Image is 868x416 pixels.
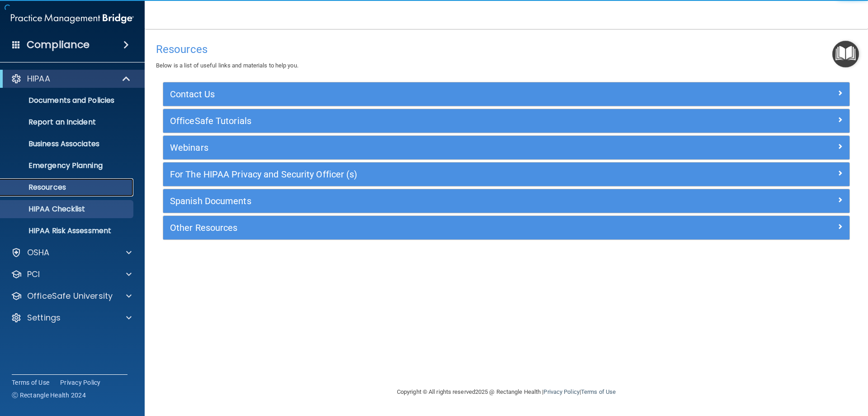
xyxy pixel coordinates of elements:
h5: Webinars [170,143,671,153]
iframe: Drift Widget Chat Controller [712,352,857,388]
a: Other Resources [170,220,843,235]
a: Spanish Documents [170,194,843,208]
a: Privacy Policy [60,378,101,387]
h5: OfficeSafe Tutorials [170,116,671,126]
span: Below is a list of useful links and materials to help you. [156,62,298,69]
p: Resources [6,183,129,192]
h4: Compliance [27,38,90,51]
a: Webinars [170,140,843,155]
p: Documents and Policies [6,96,129,105]
p: HIPAA Checklist [6,205,129,214]
a: Terms of Use [581,388,616,395]
a: For The HIPAA Privacy and Security Officer (s) [170,167,843,182]
a: PCI [11,269,132,280]
p: OSHA [27,247,50,258]
p: Settings [27,312,61,323]
h5: Other Resources [170,223,671,233]
p: HIPAA Risk Assessment [6,226,129,235]
p: HIPAA [27,73,50,84]
h4: Resources [156,43,857,55]
h5: Contact Us [170,89,671,99]
a: Contact Us [170,87,843,101]
span: Ⓒ Rectangle Health 2024 [12,391,86,400]
a: OSHA [11,247,132,258]
p: Business Associates [6,139,129,148]
a: OfficeSafe University [11,291,132,301]
a: OfficeSafe Tutorials [170,114,843,128]
button: Open Resource Center [832,41,859,67]
img: PMB logo [11,10,134,28]
p: Emergency Planning [6,161,129,170]
a: HIPAA [11,73,131,84]
a: Terms of Use [12,378,49,387]
p: PCI [27,269,40,280]
h5: For The HIPAA Privacy and Security Officer (s) [170,169,671,179]
h5: Spanish Documents [170,196,671,206]
a: Privacy Policy [543,388,579,395]
a: Settings [11,312,132,323]
p: OfficeSafe University [27,291,113,301]
div: Copyright © All rights reserved 2025 @ Rectangle Health | | [341,378,671,406]
p: Report an Incident [6,118,129,127]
